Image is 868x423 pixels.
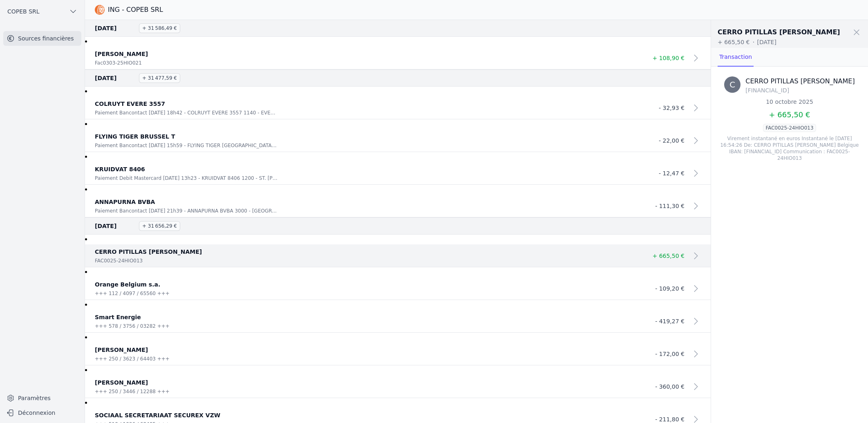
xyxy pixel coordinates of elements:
p: + 665,50 € [DATE] [718,38,861,46]
a: Smart Energie +++ 578 / 3756 / 03282 +++ - 419,27 € [85,310,711,333]
img: ING - COPEB SRL [95,5,105,15]
span: - 111,30 € [655,203,685,209]
p: Paiement Debit Mastercard [DATE] 13h23 - KRUIDVAT 8406 1200 - ST. [PERSON_NAME] - BEL Numéro de c... [95,174,278,182]
p: [PERSON_NAME] [95,378,635,387]
a: Sources financières [3,31,81,46]
a: Orange Belgium s.a. +++ 112 / 4097 / 65560 +++ - 109,20 € [85,277,711,300]
h3: ING - COPEB SRL [108,5,163,15]
p: [PERSON_NAME] [95,49,635,59]
p: COLRUYT EVERE 3557 [95,99,635,109]
h3: CERRO PITILLAS [PERSON_NAME] [745,76,855,86]
span: - 419,27 € [655,318,685,325]
span: C [729,79,735,90]
a: ANNAPURNA BVBA Paiement Bancontact [DATE] 21h39 - ANNAPURNA BVBA 3000 - [GEOGRAPHIC_DATA] - BEL N... [85,195,711,217]
p: FAC0025-24HIO013 [95,257,278,265]
a: [PERSON_NAME] +++ 250 / 3446 / 12288 +++ - 360,00 € [85,375,711,398]
p: [PERSON_NAME] [95,345,635,355]
span: + 665,50 € [652,253,685,259]
p: [FINANCIAL_ID] [745,86,855,94]
p: FAC0025-24HIO013 [763,124,816,132]
span: - 172,00 € [655,351,685,357]
a: Paramètres [3,392,81,405]
a: KRUIDVAT 8406 Paiement Debit Mastercard [DATE] 13h23 - KRUIDVAT 8406 1200 - ST. [PERSON_NAME] - B... [85,162,711,185]
span: [DATE] [95,73,134,83]
a: [PERSON_NAME] +++ 250 / 3623 / 64403 +++ - 172,00 € [85,342,711,365]
div: Virement instantané en euros Instantané le [DATE] 16:54:26 De: CERRO PITILLAS [PERSON_NAME] Belgi... [718,135,861,161]
button: Déconnexion [3,406,81,419]
p: +++ 250 / 3623 / 64403 +++ [95,355,278,363]
span: + 665,50 € [769,110,810,119]
p: CERRO PITILLAS [PERSON_NAME] [95,247,635,257]
p: Paiement Bancontact [DATE] 21h39 - ANNAPURNA BVBA 3000 - [GEOGRAPHIC_DATA] - BEL Numéro de carte ... [95,207,278,215]
p: +++ 578 / 3756 / 03282 +++ [95,322,278,330]
p: Paiement Bancontact [DATE] 18h42 - COLRUYT EVERE 3557 1140 - EVERE - BEL Numéro de carte 5244 35X... [95,109,278,117]
span: - 360,00 € [655,383,685,390]
span: - 32,93 € [659,105,685,111]
div: 10 octobre 2025 [766,98,813,106]
span: + 31 477,59 € [139,73,180,83]
p: Paiement Bancontact [DATE] 15h59 - FLYING TIGER [GEOGRAPHIC_DATA] T 1000 - [GEOGRAPHIC_DATA] - BE... [95,141,278,150]
p: +++ 112 / 4097 / 65560 +++ [95,289,278,298]
p: ANNAPURNA BVBA [95,197,635,207]
a: FLYING TIGER BRUSSEL T Paiement Bancontact [DATE] 15h59 - FLYING TIGER [GEOGRAPHIC_DATA] T 1000 -... [85,129,711,152]
button: COPEB SRL [3,5,81,18]
span: COPEB SRL [7,7,40,16]
a: [PERSON_NAME] Fac0303-25HIO021 + 108,90 € [85,47,711,69]
p: FLYING TIGER BRUSSEL T [95,132,635,141]
p: Orange Belgium s.a. [95,280,635,289]
span: - 109,20 € [655,285,685,292]
a: Transaction [718,48,754,67]
a: COLRUYT EVERE 3557 Paiement Bancontact [DATE] 18h42 - COLRUYT EVERE 3557 1140 - EVERE - BEL Numér... [85,96,711,119]
p: SOCIAAL SECRETARIAAT SECUREX VZW [95,410,635,420]
p: KRUIDVAT 8406 [95,164,635,174]
p: +++ 250 / 3446 / 12288 +++ [95,387,278,396]
p: Fac0303-25HIO021 [95,59,278,67]
span: [DATE] [95,23,134,33]
p: Smart Energie [95,312,635,322]
span: - 22,00 € [659,137,685,144]
span: - 211,80 € [655,416,685,423]
h2: CERRO PITILLAS [PERSON_NAME] [718,27,840,37]
span: + 31 656,29 € [139,221,180,231]
span: + 31 586,49 € [139,23,180,33]
span: [DATE] [95,221,134,231]
span: - 12,47 € [659,170,685,177]
a: CERRO PITILLAS [PERSON_NAME] FAC0025-24HIO013 + 665,50 € [85,244,711,267]
span: + 108,90 € [652,55,685,61]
